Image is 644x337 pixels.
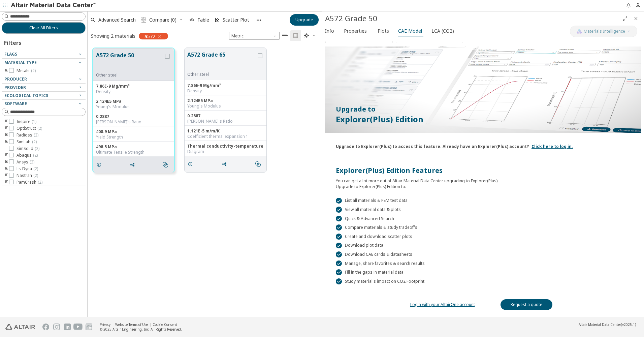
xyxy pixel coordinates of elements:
button: Share [127,158,141,172]
div: (v2025.1) [579,322,636,327]
div: 0.2887 [96,114,171,119]
div:  [336,278,342,284]
span: Plots [378,26,389,36]
button: Similar search [160,158,174,172]
button: Close [631,13,641,24]
span: Clear All Filters [29,25,58,31]
span: Producer [4,76,27,82]
span: Advanced Search [98,18,136,22]
div: Download plot data [336,243,631,249]
span: Ecological Topics [4,93,48,98]
span: a572 [144,33,155,39]
span: ( 1 ) [32,119,36,124]
button: Theme [301,30,319,41]
div: 498.5 MPa [96,144,171,150]
span: LCA (CO2) [431,26,454,36]
i: toogle group [4,159,9,165]
div: Coefficient thermal expansion 1 [187,134,264,139]
div: [PERSON_NAME]'s Ratio [96,119,171,125]
img: Paywall-CAE [325,47,641,133]
div: Yield Strength [96,134,171,140]
a: Cookie Consent [153,322,177,327]
div: View all material data & plots [336,207,631,213]
div: [PERSON_NAME]'s Ratio [187,119,264,124]
span: Flags [4,51,17,57]
a: Click here to log in. [532,144,573,149]
span: ( 2 ) [31,68,36,73]
div: Compare materials & study tradeoffs [336,224,631,231]
span: ( 2 ) [38,179,42,185]
div: Download CAE cards & datasheets [336,251,631,257]
span: Properties [344,26,367,36]
button: AI CopilotMaterials Intelligence [570,26,637,37]
i: toogle group [4,132,9,138]
span: ( 2 ) [33,152,38,158]
p: Upgrade to [336,104,631,114]
div: Young's Modulus [187,103,264,109]
span: Ansys [17,159,34,165]
i: toogle group [4,119,9,124]
div: Upgrade to Explorer(Plus) to access this feature. Already have an Explorer(Plus) account? [336,141,529,149]
div:  [336,269,342,275]
img: AI Copilot [577,29,582,34]
button: Material Type [2,59,86,67]
div: Density [187,88,264,94]
button: Producer [2,75,86,83]
span: ( 2 ) [30,159,34,165]
span: CAE Model [398,26,422,36]
span: PamCrash [17,180,42,185]
div: A572 Grade 50 [325,13,620,24]
div: Filters [2,34,25,50]
button: Flags [2,50,86,58]
div: Study material's impact on CO2 Footprint [336,278,631,284]
span: Altair Material Data Center [579,322,621,327]
span: ( 2 ) [37,125,42,131]
div: Thermal conductivity-temperature [187,144,264,149]
div: Density [96,89,171,94]
div: 2.124E5 MPa [96,99,171,104]
div:  [336,251,342,257]
span: ( 2 ) [32,139,37,145]
span: Provider [4,85,26,90]
div:  [336,207,342,213]
div: Fill in the gaps in material data [336,269,631,275]
i:  [293,33,298,38]
button: Clear All Filters [2,22,86,34]
i:  [163,162,168,167]
p: Explorer(Plus) Edition [336,114,631,125]
span: Material Type [4,60,37,65]
span: ( 2 ) [33,173,38,178]
i: toogle group [4,166,9,172]
i:  [304,33,309,38]
div: © 2025 Altair Engineering, Inc. All Rights Reserved. [100,327,182,332]
span: SimSolid [17,146,39,151]
div: You can get a lot more out of Altair Material Data Center upgrading to Explorer(Plus). Upgrade to... [336,175,631,189]
div: 408.9 MPa [96,129,171,134]
span: Inspire [17,119,36,124]
span: Radioss [17,132,38,138]
a: Website Terms of Use [115,322,148,327]
span: Scatter Plot [223,18,249,22]
span: Software [4,101,27,106]
button: Table View [280,30,290,41]
span: Info [325,26,334,36]
i: toogle group [4,68,9,73]
div: Explorer(Plus) Edition Features [336,166,631,175]
div: List all materials & PEM test data [336,198,631,204]
a: Login with your AltairOne account [410,302,475,307]
button: Details [93,158,107,172]
button: Ecological Topics [2,92,86,100]
i:  [255,161,261,167]
i: toogle group [4,153,9,158]
span: ( 2 ) [33,166,38,172]
div:  [336,243,342,249]
a: Request a quote [501,299,552,310]
i: toogle group [4,180,9,185]
i:  [141,17,147,23]
span: Metals [17,68,36,73]
span: Table [197,18,209,22]
i: toogle group [4,173,9,178]
div: Ultimate Tensile Strength [96,150,171,155]
span: Abaqus [17,153,38,158]
div: Quick & Advanced Search [336,216,631,222]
